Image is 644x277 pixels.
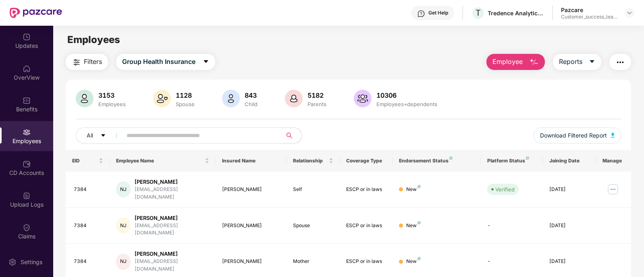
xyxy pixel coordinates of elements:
div: Parents [306,101,328,107]
img: manageButton [607,183,619,196]
img: svg+xml;base64,PHN2ZyBpZD0iVXBkYXRlZCIgeG1sbnM9Imh0dHA6Ly93d3cudzMub3JnLzIwMDAvc3ZnIiB3aWR0aD0iMj... [23,33,31,41]
div: [DATE] [549,222,590,230]
img: svg+xml;base64,PHN2ZyB4bWxucz0iaHR0cDovL3d3dy53My5vcmcvMjAwMC9zdmciIHhtbG5zOnhsaW5rPSJodHRwOi8vd3... [285,90,303,107]
span: caret-down [203,58,209,66]
div: 3153 [97,91,127,99]
div: [EMAIL_ADDRESS][DOMAIN_NAME] [135,186,209,201]
button: Group Health Insurancecaret-down [116,54,215,70]
div: 10306 [375,91,439,99]
img: svg+xml;base64,PHN2ZyBpZD0iQmVuZWZpdHMiIHhtbG5zPSJodHRwOi8vd3d3LnczLm9yZy8yMDAwL3N2ZyIgd2lkdGg9Ij... [23,96,31,105]
img: svg+xml;base64,PHN2ZyB4bWxucz0iaHR0cDovL3d3dy53My5vcmcvMjAwMC9zdmciIHdpZHRoPSIyNCIgaGVpZ2h0PSIyNC... [72,57,81,67]
div: Get Help [428,10,448,16]
img: svg+xml;base64,PHN2ZyBpZD0iRW1wbG95ZWVzIiB4bWxucz0iaHR0cDovL3d3dy53My5vcmcvMjAwMC9zdmciIHdpZHRoPS... [23,128,31,136]
div: Endorsement Status [399,158,474,164]
th: EID [66,150,110,172]
button: Download Filtered Report [534,127,621,144]
div: ESCP or in laws [346,258,386,265]
th: Employee Name [110,150,216,172]
div: NJ [116,217,131,234]
div: NJ [116,254,131,270]
img: svg+xml;base64,PHN2ZyBpZD0iVXBsb2FkX0xvZ3MiIGRhdGEtbmFtZT0iVXBsb2FkIExvZ3MiIHhtbG5zPSJodHRwOi8vd3... [23,192,31,200]
span: EID [72,158,98,164]
div: New [406,186,421,193]
span: caret-down [100,133,106,139]
div: [DATE] [549,258,590,265]
img: svg+xml;base64,PHN2ZyBpZD0iU2V0dGluZy0yMHgyMCIgeG1sbnM9Imh0dHA6Ly93d3cudzMub3JnLzIwMDAvc3ZnIiB3aW... [8,258,17,266]
div: [PERSON_NAME] [135,214,209,222]
img: svg+xml;base64,PHN2ZyBpZD0iSG9tZSIgeG1sbnM9Imh0dHA6Ly93d3cudzMub3JnLzIwMDAvc3ZnIiB3aWR0aD0iMjAiIG... [23,65,31,73]
span: Employee Name [116,158,203,164]
div: [PERSON_NAME] [135,178,209,186]
th: Manage [596,150,632,172]
th: Joining Date [543,150,596,172]
button: Filters [66,54,108,70]
span: T [476,8,481,18]
div: ESCP or in laws [346,186,386,193]
img: svg+xml;base64,PHN2ZyB4bWxucz0iaHR0cDovL3d3dy53My5vcmcvMjAwMC9zdmciIHhtbG5zOnhsaW5rPSJodHRwOi8vd3... [611,133,615,137]
div: Self [293,186,333,193]
img: svg+xml;base64,PHN2ZyB4bWxucz0iaHR0cDovL3d3dy53My5vcmcvMjAwMC9zdmciIHhtbG5zOnhsaW5rPSJodHRwOi8vd3... [529,57,539,67]
div: NJ [116,181,131,197]
img: svg+xml;base64,PHN2ZyB4bWxucz0iaHR0cDovL3d3dy53My5vcmcvMjAwMC9zdmciIHdpZHRoPSI4IiBoZWlnaHQ9IjgiIH... [418,185,421,188]
img: svg+xml;base64,PHN2ZyBpZD0iRHJvcGRvd24tMzJ4MzIiIHhtbG5zPSJodHRwOi8vd3d3LnczLm9yZy8yMDAwL3N2ZyIgd2... [626,10,633,16]
div: New [406,258,421,265]
button: Reportscaret-down [553,54,601,70]
div: Pazcare [561,6,617,14]
div: [EMAIL_ADDRESS][DOMAIN_NAME] [135,258,209,273]
img: svg+xml;base64,PHN2ZyB4bWxucz0iaHR0cDovL3d3dy53My5vcmcvMjAwMC9zdmciIHdpZHRoPSI4IiBoZWlnaHQ9IjgiIH... [449,156,453,160]
div: 7384 [74,258,104,265]
div: [DATE] [549,186,590,193]
div: [PERSON_NAME] [135,250,209,258]
img: svg+xml;base64,PHN2ZyB4bWxucz0iaHR0cDovL3d3dy53My5vcmcvMjAwMC9zdmciIHdpZHRoPSI4IiBoZWlnaHQ9IjgiIH... [526,156,529,160]
span: All [87,131,93,140]
img: svg+xml;base64,PHN2ZyB4bWxucz0iaHR0cDovL3d3dy53My5vcmcvMjAwMC9zdmciIHhtbG5zOnhsaW5rPSJodHRwOi8vd3... [76,90,93,107]
span: Employees [67,34,120,45]
img: svg+xml;base64,PHN2ZyBpZD0iQ2xhaW0iIHhtbG5zPSJodHRwOi8vd3d3LnczLm9yZy8yMDAwL3N2ZyIgd2lkdGg9IjIwIi... [23,224,31,232]
div: Child [243,101,259,107]
span: caret-down [589,58,595,66]
div: [PERSON_NAME] [222,186,280,193]
div: New [406,222,421,230]
span: search [282,132,297,139]
div: Platform Status [487,158,536,164]
span: Download Filtered Report [540,131,607,140]
div: [EMAIL_ADDRESS][DOMAIN_NAME] [135,222,209,237]
span: Group Health Insurance [122,57,195,67]
div: 7384 [74,186,104,193]
div: Tredence Analytics Solutions Private Limited [488,9,544,17]
span: Filters [84,57,102,67]
button: search [282,127,302,144]
div: [PERSON_NAME] [222,222,280,230]
img: svg+xml;base64,PHN2ZyB4bWxucz0iaHR0cDovL3d3dy53My5vcmcvMjAwMC9zdmciIHhtbG5zOnhsaW5rPSJodHRwOi8vd3... [153,90,171,107]
div: 1128 [174,91,196,99]
button: Employee [486,54,545,70]
div: Employees [97,101,127,107]
div: 5182 [306,91,328,99]
div: Customer_success_team_lead [561,14,617,20]
span: Employee [492,57,523,67]
td: - [481,208,543,244]
div: 843 [243,91,259,99]
span: Reports [559,57,582,67]
div: 7384 [74,222,104,230]
img: svg+xml;base64,PHN2ZyB4bWxucz0iaHR0cDovL3d3dy53My5vcmcvMjAwMC9zdmciIHdpZHRoPSIyNCIgaGVpZ2h0PSIyNC... [615,57,625,67]
div: ESCP or in laws [346,222,386,230]
img: svg+xml;base64,PHN2ZyB4bWxucz0iaHR0cDovL3d3dy53My5vcmcvMjAwMC9zdmciIHhtbG5zOnhsaW5rPSJodHRwOi8vd3... [222,90,240,107]
img: svg+xml;base64,PHN2ZyB4bWxucz0iaHR0cDovL3d3dy53My5vcmcvMjAwMC9zdmciIHdpZHRoPSI4IiBoZWlnaHQ9IjgiIH... [418,221,421,224]
img: svg+xml;base64,PHN2ZyBpZD0iQ0RfQWNjb3VudHMiIGRhdGEtbmFtZT0iQ0QgQWNjb3VudHMiIHhtbG5zPSJodHRwOi8vd3... [23,160,31,168]
div: Verified [495,185,515,193]
th: Coverage Type [340,150,393,172]
img: New Pazcare Logo [10,8,62,18]
div: Mother [293,258,333,265]
th: Insured Name [216,150,286,172]
img: svg+xml;base64,PHN2ZyBpZD0iSGVscC0zMngzMiIgeG1sbnM9Imh0dHA6Ly93d3cudzMub3JnLzIwMDAvc3ZnIiB3aWR0aD... [417,10,425,18]
div: Settings [18,258,45,266]
div: Spouse [293,222,333,230]
div: Employees+dependents [375,101,439,107]
img: svg+xml;base64,PHN2ZyB4bWxucz0iaHR0cDovL3d3dy53My5vcmcvMjAwMC9zdmciIHdpZHRoPSI4IiBoZWlnaHQ9IjgiIH... [418,257,421,260]
button: Allcaret-down [76,127,125,144]
div: [PERSON_NAME] [222,258,280,265]
div: Spouse [174,101,196,107]
img: svg+xml;base64,PHN2ZyB4bWxucz0iaHR0cDovL3d3dy53My5vcmcvMjAwMC9zdmciIHhtbG5zOnhsaW5rPSJodHRwOi8vd3... [354,90,372,107]
span: Relationship [293,158,327,164]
